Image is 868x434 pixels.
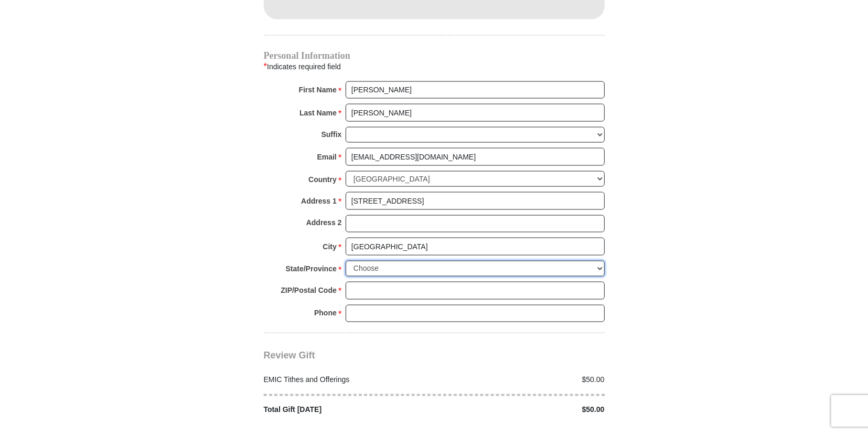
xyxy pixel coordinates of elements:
div: EMIC Tithes and Offerings [258,375,434,386]
strong: Phone [314,306,337,321]
strong: Last Name [299,105,337,120]
strong: Address 1 [301,194,337,208]
strong: State/Province [286,262,337,277]
div: $50.00 [434,405,610,416]
strong: Suffix [322,127,342,142]
strong: City [323,239,336,254]
strong: Address 2 [306,215,342,230]
h4: Personal Information [264,51,605,60]
div: Total Gift [DATE] [258,405,434,416]
div: $50.00 [434,375,610,386]
strong: ZIP/Postal Code [281,283,337,298]
strong: Country [308,172,337,187]
div: Indicates required field [264,60,605,73]
strong: First Name [299,82,337,97]
span: Review Gift [264,351,315,361]
strong: Email [317,150,337,164]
